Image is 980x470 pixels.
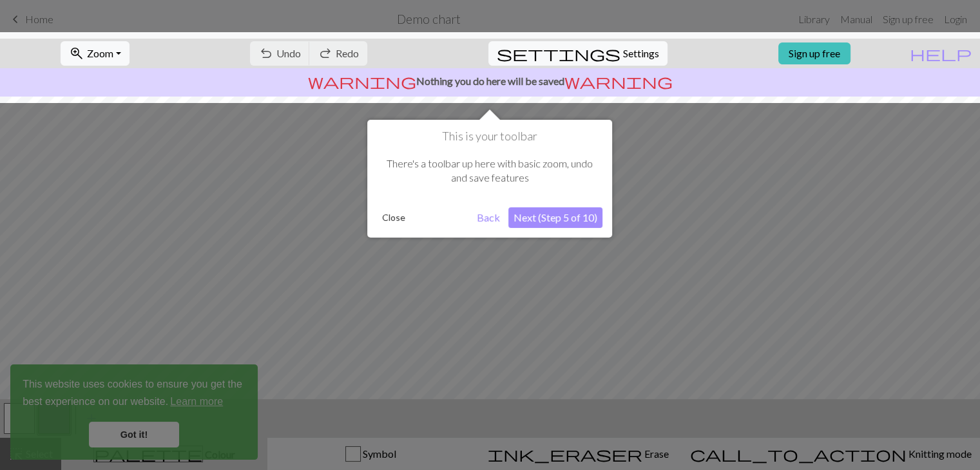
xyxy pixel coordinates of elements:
[377,208,410,227] button: Close
[377,129,602,144] h1: This is your toolbar
[377,144,602,198] div: There's a toolbar up here with basic zoom, undo and save features
[367,120,612,238] div: This is your toolbar
[472,207,505,228] button: Back
[508,207,602,228] button: Next (Step 5 of 10)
